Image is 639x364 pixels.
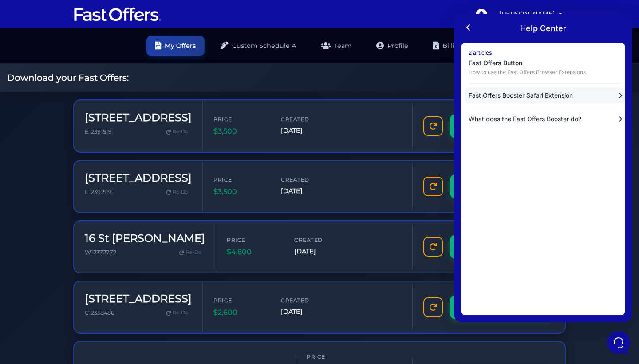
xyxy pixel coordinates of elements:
h3: [STREET_ADDRESS] [85,111,192,124]
a: Re-Do [162,186,192,198]
span: Price [227,236,280,244]
a: Profile [367,36,417,56]
h3: [STREET_ADDRESS] [85,172,192,185]
span: E12391519 [85,128,112,135]
a: Team [312,36,360,56]
a: DOWNLOAD OFFER [450,235,554,259]
span: $3,500 [213,186,267,198]
span: Re-Do [186,249,201,257]
iframe: Customerly Messenger Launcher [605,329,632,356]
h2: Download your Fast Offers: [7,72,129,83]
a: Re-Do [162,126,192,138]
span: W12372772 [85,249,116,256]
span: Price [213,115,267,123]
span: Created [281,115,334,123]
span: $3,500 [213,126,267,137]
span: Re-Do [173,188,188,196]
span: Created [281,175,334,184]
span: Created [281,296,334,305]
span: Price [213,175,267,184]
span: C12358486 [85,309,114,316]
span: [DATE] [294,246,347,257]
a: [PERSON_NAME] [496,5,566,23]
span: Re-Do [173,128,188,136]
a: DOWNLOAD OFFER [450,114,554,138]
span: Price [307,352,360,361]
a: Custom Schedule A [212,36,305,56]
a: DOWNLOAD OFFER [450,295,554,319]
a: Billing Portal [424,36,493,56]
span: $4,800 [227,246,280,258]
iframe: Customerly Messenger [454,14,632,322]
a: Re-Do [162,307,192,319]
span: E12391519 [85,189,112,195]
h3: [STREET_ADDRESS] [85,293,192,305]
span: [DATE] [281,307,334,317]
a: Re-Do [176,247,205,258]
a: My Offers [146,36,205,56]
span: Created [294,236,347,244]
span: Re-Do [173,309,188,317]
span: [DATE] [281,126,334,136]
h3: 16 St [PERSON_NAME] [85,232,205,245]
span: [DATE] [281,186,334,196]
a: DOWNLOAD OFFER [450,174,554,198]
span: $2,600 [213,307,267,318]
span: Price [213,296,267,305]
